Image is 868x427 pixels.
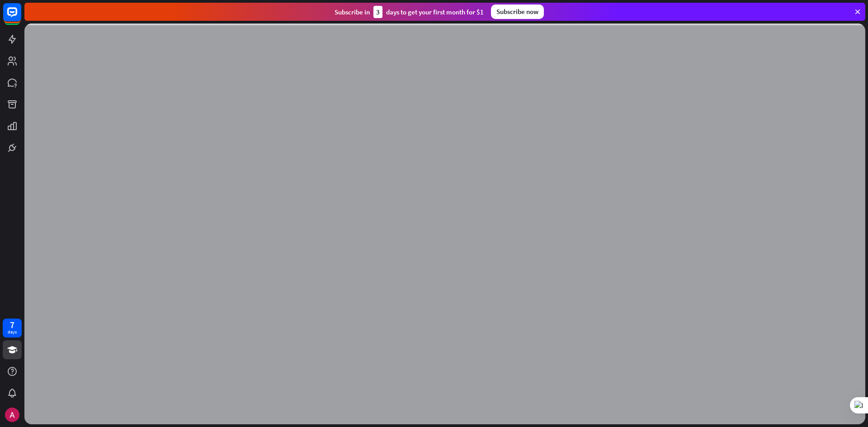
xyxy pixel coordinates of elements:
[10,321,14,329] div: 7
[3,319,22,338] a: 7 days
[8,329,17,335] div: days
[373,6,382,18] div: 3
[335,6,484,18] div: Subscribe in days to get your first month for $1
[491,5,544,19] div: Subscribe now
